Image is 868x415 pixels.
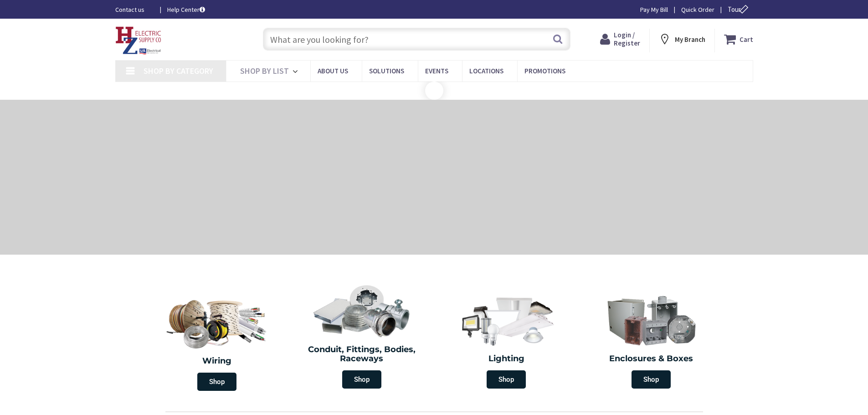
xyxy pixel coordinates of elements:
[740,31,753,47] strong: Cart
[342,370,381,389] span: Shop
[115,26,162,55] img: HZ Electric Supply
[728,5,751,14] span: Tour
[318,67,348,75] span: About Us
[167,5,205,14] a: Help Center
[441,354,572,364] h2: Lighting
[658,31,705,47] div: My Branch
[524,67,565,75] span: Promotions
[149,357,285,366] h2: Wiring
[614,31,640,47] span: Login / Register
[586,354,717,364] h2: Enclosures & Boxes
[469,67,503,75] span: Locations
[632,370,671,389] span: Shop
[581,289,721,393] a: Enclosures & Boxes Shop
[197,373,236,391] span: Shop
[724,31,753,47] a: Cart
[640,5,668,14] a: Pay My Bill
[145,289,290,395] a: Wiring Shop
[600,31,640,47] a: Login / Register
[425,67,448,75] span: Events
[240,66,289,76] span: Shop By List
[437,289,577,393] a: Lighting Shop
[115,5,153,14] a: Contact us
[292,280,432,393] a: Conduit, Fittings, Bodies, Raceways Shop
[675,35,705,44] strong: My Branch
[296,345,427,364] h2: Conduit, Fittings, Bodies, Raceways
[263,28,570,51] input: What are you looking for?
[681,5,714,14] a: Quick Order
[487,370,526,389] span: Shop
[369,67,404,75] span: Solutions
[144,66,213,76] span: Shop By Category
